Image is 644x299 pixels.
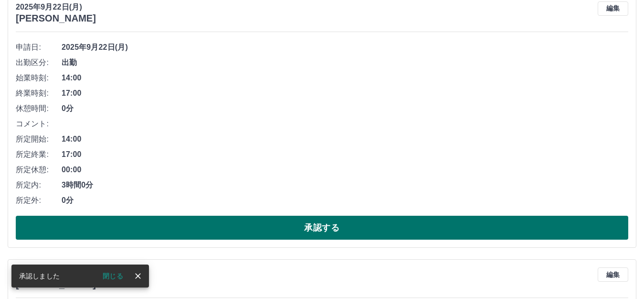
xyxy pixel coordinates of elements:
[16,216,628,240] button: 承認する
[16,133,62,145] span: 所定開始:
[62,164,628,176] span: 00:00
[16,149,62,160] span: 所定終業:
[598,1,628,16] button: 編集
[16,1,96,13] p: 2025年9月22日(月)
[62,103,628,114] span: 0分
[16,13,96,24] h3: [PERSON_NAME]
[131,269,145,283] button: close
[16,195,62,206] span: 所定外:
[16,179,62,191] span: 所定内:
[16,103,62,114] span: 休憩時間:
[62,133,628,145] span: 14:00
[62,195,628,206] span: 0分
[62,72,628,84] span: 14:00
[62,179,628,191] span: 3時間0分
[16,118,62,130] span: コメント:
[16,72,62,84] span: 始業時刻:
[19,267,60,285] div: 承認しました
[16,88,62,99] span: 終業時刻:
[62,88,628,99] span: 17:00
[16,42,62,53] span: 申請日:
[62,149,628,160] span: 17:00
[95,269,131,283] button: 閉じる
[16,164,62,176] span: 所定休憩:
[62,42,628,53] span: 2025年9月22日(月)
[16,57,62,68] span: 出勤区分:
[62,57,628,68] span: 出勤
[598,267,628,282] button: 編集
